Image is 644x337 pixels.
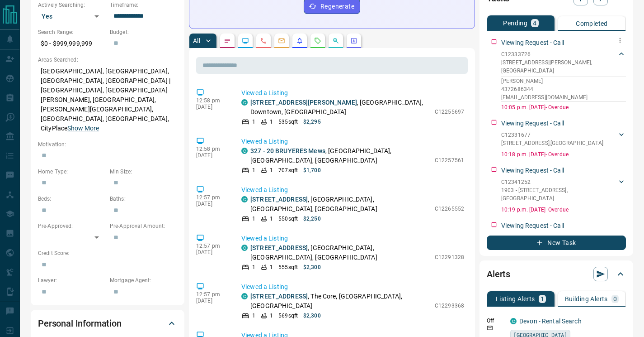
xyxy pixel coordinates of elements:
svg: Email [487,325,493,331]
p: [EMAIL_ADDRESS][DOMAIN_NAME] [501,93,626,101]
p: C12291328 [435,253,464,261]
p: , [GEOGRAPHIC_DATA], [GEOGRAPHIC_DATA], [GEOGRAPHIC_DATA] [250,195,430,214]
p: 569 sqft [278,312,298,320]
p: [GEOGRAPHIC_DATA], [GEOGRAPHIC_DATA], [GEOGRAPHIC_DATA], [GEOGRAPHIC_DATA] | [GEOGRAPHIC_DATA], [... [38,64,177,136]
p: , [GEOGRAPHIC_DATA], Downtown, [GEOGRAPHIC_DATA] [250,98,430,117]
a: [STREET_ADDRESS][PERSON_NAME] [250,99,357,106]
p: 1 [252,118,255,126]
p: Min Size: [110,168,177,176]
p: Beds: [38,195,105,203]
p: Mortgage Agent: [110,276,177,284]
p: , [GEOGRAPHIC_DATA], [GEOGRAPHIC_DATA], [GEOGRAPHIC_DATA] [250,243,430,262]
p: [DATE] [196,298,228,304]
svg: Emails [278,37,285,44]
p: Viewed a Listing [241,185,464,195]
div: C123412521903 - [STREET_ADDRESS],[GEOGRAPHIC_DATA] [501,176,626,204]
p: Pre-Approval Amount: [110,222,177,230]
p: Viewed a Listing [241,137,464,146]
p: 1903 - [STREET_ADDRESS] , [GEOGRAPHIC_DATA] [501,186,617,202]
p: 10:19 p.m. [DATE] - Overdue [501,206,626,214]
svg: Opportunities [332,37,339,44]
p: C12341252 [501,178,617,186]
div: C12331677[STREET_ADDRESS],[GEOGRAPHIC_DATA] [501,129,626,149]
p: $2,300 [303,312,321,320]
p: , The Core, [GEOGRAPHIC_DATA], [GEOGRAPHIC_DATA] [250,292,430,311]
p: C12333726 [501,50,617,58]
svg: Listing Alerts [296,37,303,44]
p: Viewed a Listing [241,282,464,292]
p: Pre-Approved: [38,222,105,230]
div: Alerts [487,263,626,285]
p: [DATE] [196,201,228,207]
p: 10:05 p.m. [DATE] - Overdue [501,103,626,111]
p: 12:58 pm [196,146,228,152]
p: [PERSON_NAME] [501,77,626,85]
div: Personal Information [38,313,177,334]
p: [DATE] [196,104,228,110]
p: , [GEOGRAPHIC_DATA], [GEOGRAPHIC_DATA], [GEOGRAPHIC_DATA] [250,146,430,165]
p: Lawyer: [38,276,105,284]
p: [DATE] [196,249,228,255]
div: condos.ca [241,245,248,251]
p: 12:57 pm [196,291,228,298]
p: 4 [533,20,536,26]
p: 1 [270,118,273,126]
div: condos.ca [510,318,517,324]
p: C12265552 [435,205,464,213]
p: $0 - $999,999,999 [38,36,105,51]
p: C12331677 [501,131,603,139]
p: Viewing Request - Call [501,119,564,128]
p: Search Range: [38,28,105,36]
p: Credit Score: [38,249,177,257]
a: Devon - Rental Search [519,318,582,325]
p: Listing Alerts [496,296,535,302]
p: $2,295 [303,118,321,126]
p: [STREET_ADDRESS][PERSON_NAME] , [GEOGRAPHIC_DATA] [501,58,617,75]
div: Yes [38,9,105,24]
p: [STREET_ADDRESS] , [GEOGRAPHIC_DATA] [501,139,603,147]
p: C12257561 [435,156,464,164]
p: 4372686344 [501,85,626,93]
p: 535 sqft [278,118,298,126]
p: Pending [503,20,527,26]
p: 555 sqft [278,263,298,271]
p: 1 [252,166,255,174]
p: 1 [270,263,273,271]
p: C12255697 [435,108,464,116]
button: New Task [487,236,626,250]
p: Off [487,317,505,325]
p: 1 [541,296,544,302]
p: All [193,38,200,44]
p: Viewed a Listing [241,88,464,98]
div: C12333726[STREET_ADDRESS][PERSON_NAME],[GEOGRAPHIC_DATA] [501,48,626,77]
p: Viewing Request - Call [501,166,564,175]
p: 1 [270,215,273,223]
svg: Calls [260,37,267,44]
button: Show More [67,124,99,133]
p: 1 [270,312,273,320]
p: 1 [252,263,255,271]
a: [STREET_ADDRESS] [250,196,308,203]
h2: Personal Information [38,316,122,331]
svg: Agent Actions [350,37,357,44]
div: condos.ca [241,293,248,299]
p: 12:58 pm [196,97,228,104]
p: 12:57 pm [196,243,228,249]
p: 1 [252,312,255,320]
p: Baths: [110,195,177,203]
p: Areas Searched: [38,56,177,64]
p: 12:57 pm [196,194,228,201]
p: Viewing Request - Call [501,38,564,48]
p: 0 [613,296,617,302]
p: 707 sqft [278,166,298,174]
h2: Alerts [487,267,510,281]
p: C12293368 [435,302,464,310]
p: Home Type: [38,168,105,176]
p: $2,300 [303,263,321,271]
p: Viewing Request - Call [501,221,564,231]
p: Viewed a Listing [241,234,464,243]
svg: Notes [224,37,231,44]
a: 327 - 20 BRUYERES Mews [250,147,325,154]
a: [STREET_ADDRESS] [250,244,308,251]
p: 1 [270,166,273,174]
